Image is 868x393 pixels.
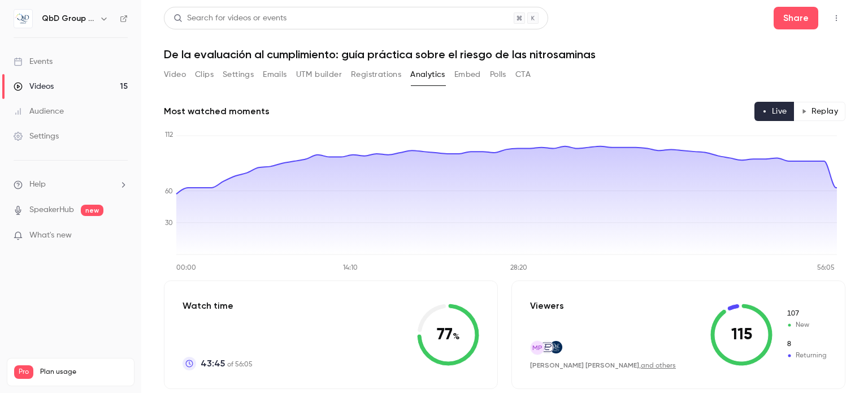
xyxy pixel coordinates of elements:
[81,205,103,216] span: new
[173,12,287,24] div: Search for videos or events
[817,265,835,271] tspan: 56:05
[343,265,358,271] tspan: 14:10
[786,320,827,330] span: New
[541,341,553,353] img: rayere.com.mx
[296,66,342,84] button: UTM builder
[183,299,253,313] p: Watch time
[530,299,564,313] p: Viewers
[165,188,173,195] tspan: 60
[550,341,562,353] img: qbdgroup.com
[164,66,186,84] button: Video
[165,132,173,139] tspan: 112
[164,47,845,61] h1: De la evaluación al cumplimiento: guía práctica sobre el riesgo de las nitrosaminas
[794,102,845,121] button: Replay
[164,105,270,118] h2: Most watched moments
[14,179,128,191] li: help-dropdown-opener
[42,13,95,24] h6: QbD Group ES
[786,339,827,349] span: Returning
[532,343,542,353] span: MP
[515,66,531,84] button: CTA
[786,309,827,319] span: New
[14,106,64,117] div: Audience
[223,66,254,84] button: Settings
[14,10,32,28] img: QbD Group ES
[410,66,445,84] button: Analytics
[176,265,196,271] tspan: 00:00
[786,351,827,361] span: Returning
[40,368,127,377] span: Plan usage
[165,220,173,227] tspan: 30
[263,66,287,84] button: Emails
[641,362,676,369] a: and others
[14,365,33,379] span: Pro
[754,102,795,121] button: Live
[201,357,225,370] span: 43:45
[774,7,818,29] button: Share
[29,204,74,216] a: SpeakerHub
[490,66,506,84] button: Polls
[530,361,676,370] div: ,
[114,231,128,241] iframe: Noticeable Trigger
[201,357,253,370] p: of 56:05
[454,66,481,84] button: Embed
[195,66,214,84] button: Clips
[29,230,72,241] span: What's new
[29,179,46,191] span: Help
[530,361,639,369] span: [PERSON_NAME] [PERSON_NAME]
[351,66,401,84] button: Registrations
[827,9,845,27] button: Top Bar Actions
[14,56,53,67] div: Events
[14,131,59,142] div: Settings
[510,265,527,271] tspan: 28:20
[14,81,54,92] div: Videos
